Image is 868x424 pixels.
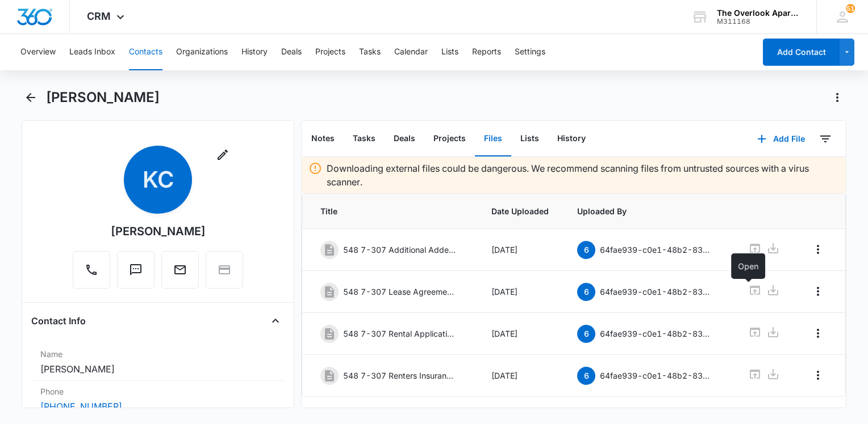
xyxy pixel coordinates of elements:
button: Close [266,312,285,330]
span: Date Uploaded [491,205,550,217]
span: Uploaded By [577,205,721,217]
a: Email [161,269,199,278]
button: Settings [515,34,545,70]
button: Actions [828,88,846,107]
button: Add Contact [763,39,840,66]
p: 548 7-307 Renters Insurance .pdf [343,370,457,381]
td: [DATE] [478,229,564,271]
dd: [PERSON_NAME] [40,362,276,376]
div: Open [731,253,765,279]
button: Lists [441,34,458,70]
p: 64fae939-c0e1-48b2-8362-5020b578f76b [600,370,713,381]
span: 51 [846,4,855,13]
button: Back [22,88,39,107]
div: account id [717,18,800,26]
button: Overflow Menu [809,324,827,342]
button: Email [161,251,199,289]
div: notifications count [846,4,855,13]
button: Projects [424,121,475,156]
button: Add File [746,125,816,152]
span: Title [320,205,464,217]
button: Calendar [394,34,428,70]
button: Lists [511,121,548,156]
h4: Contact Info [31,314,86,328]
span: KC [124,146,192,214]
label: Phone [40,385,276,397]
button: Organizations [176,34,228,70]
span: 6 [577,325,595,343]
p: 548 7-307 Rental Application.pdf [343,328,457,340]
a: [PHONE_NUMBER] [40,400,122,413]
div: Phone[PHONE_NUMBER] [31,381,285,418]
button: Deals [385,121,424,156]
div: Name[PERSON_NAME] [31,344,285,381]
a: Call [73,269,110,278]
button: Filters [816,130,834,148]
span: 6 [577,241,595,259]
button: Notes [302,121,344,156]
p: 64fae939-c0e1-48b2-8362-5020b578f76b [600,244,713,256]
span: 6 [577,367,595,385]
p: Downloading external files could be dangerous. We recommend scanning files from untrusted sources... [327,162,839,189]
button: Text [117,251,155,289]
button: Leads Inbox [69,34,115,70]
p: 548 7-307 Additional Addendums.pdf [343,244,457,256]
span: 6 [577,283,595,301]
label: Name [40,348,276,360]
button: Contacts [129,34,162,70]
button: Deals [281,34,302,70]
button: Reports [472,34,501,70]
button: Tasks [359,34,381,70]
div: account name [717,9,800,18]
p: 64fae939-c0e1-48b2-8362-5020b578f76b [600,328,713,340]
td: [DATE] [478,313,564,355]
div: [PERSON_NAME] [111,223,206,240]
button: Overflow Menu [809,282,827,300]
button: Files [475,121,511,156]
button: Call [73,251,110,289]
button: History [241,34,268,70]
p: 548 7-307 Lease Agreement.pdf [343,286,457,298]
button: Overflow Menu [809,240,827,258]
h1: [PERSON_NAME] [46,89,160,106]
button: History [548,121,595,156]
span: CRM [87,10,111,22]
button: Overflow Menu [809,366,827,384]
p: 64fae939-c0e1-48b2-8362-5020b578f76b [600,286,713,298]
button: Tasks [344,121,385,156]
td: [DATE] [478,355,564,397]
button: Projects [315,34,345,70]
a: Text [117,269,155,278]
button: Overview [20,34,56,70]
td: [DATE] [478,271,564,313]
